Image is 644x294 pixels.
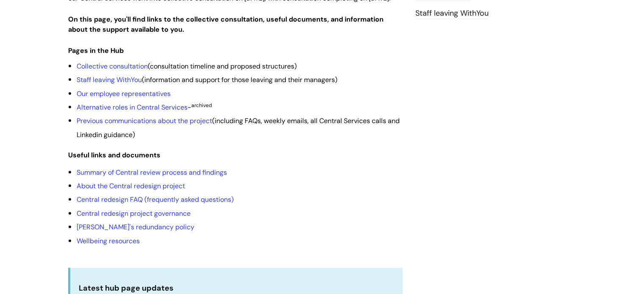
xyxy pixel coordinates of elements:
a: Our employee representatives [77,89,171,98]
a: Wellbeing resources [77,236,140,245]
a: Alternative roles in Central Services [77,103,188,112]
span: (including FAQs, weekly emails, all Central Services calls and Linkedin guidance) [77,116,400,139]
sup: archived [191,102,212,109]
a: Previous communications about the project [77,116,212,125]
a: About the Central redesign project [77,181,185,190]
strong: On this page, you'll find links to the collective consultation, useful documents, and information... [68,15,384,34]
a: Staff leaving WithYou [77,75,142,84]
strong: Pages in the Hub [68,46,124,55]
a: [PERSON_NAME]'s redundancy policy [77,223,194,231]
strong: Useful links and documents [68,151,160,159]
span: (consultation timeline and proposed structures) [77,62,297,71]
a: Collective consultation [77,62,148,71]
span: - [77,103,212,112]
strong: Latest hub page updates [79,283,174,293]
a: Central redesign project governance [77,209,191,218]
a: Central redesign FAQ (frequently asked questions) [77,195,234,204]
span: (information and support for those leaving and their managers) [77,75,337,84]
a: Staff leaving WithYou [415,8,489,19]
a: Summary of Central review process and findings [77,168,227,177]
